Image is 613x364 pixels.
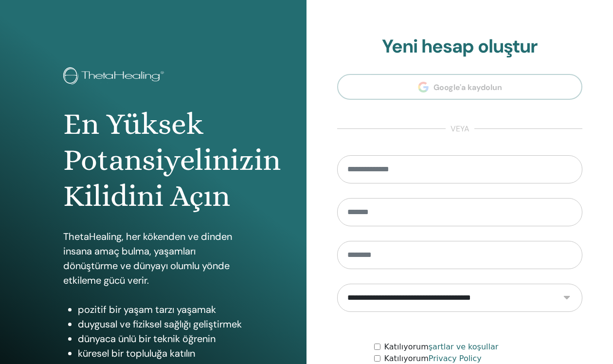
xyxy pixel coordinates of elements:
a: Privacy Policy [429,354,482,363]
span: veya [446,123,474,135]
label: Katılıyorum [384,341,499,353]
li: pozitif bir yaşam tarzı yaşamak [78,302,243,317]
p: ThetaHealing, her kökenden ve dinden insana amaç bulma, yaşamları dönüştürme ve dünyayı olumlu yö... [63,229,243,288]
h2: Yeni hesap oluştur [337,36,582,58]
li: duygusal ve fiziksel sağlığı geliştirmek [78,317,243,331]
a: şartlar ve koşullar [429,342,499,351]
h1: En Yüksek Potansiyelinizin Kilidini Açın [63,106,243,215]
li: dünyaca ünlü bir teknik öğrenin [78,331,243,346]
li: küresel bir topluluğa katılın [78,346,243,361]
